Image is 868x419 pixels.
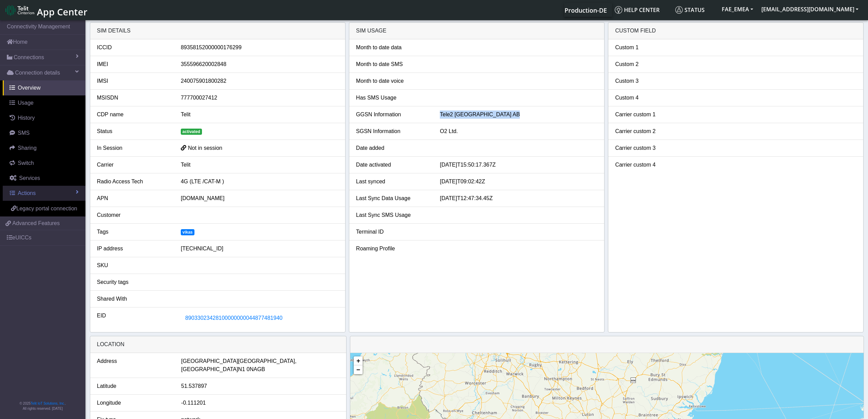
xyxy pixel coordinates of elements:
div: Radio Access Tech [92,178,176,186]
div: [DATE]T15:50:17.367Z [435,161,602,169]
div: Terminal ID [351,228,435,236]
button: [EMAIL_ADDRESS][DOMAIN_NAME] [757,3,863,15]
div: Carrier custom 3 [610,144,694,152]
span: Switch [18,160,34,166]
div: Status [92,127,176,135]
div: Carrier custom 4 [610,161,694,169]
div: Custom 1 [610,43,694,52]
a: App Center [5,3,86,17]
div: SIM usage [349,23,604,39]
div: Carrier custom 2 [610,127,694,135]
a: Status [673,3,718,17]
span: Overview [18,85,41,91]
span: [GEOGRAPHIC_DATA] [181,357,238,365]
div: Tele2 [GEOGRAPHIC_DATA] AB [435,110,602,119]
span: Actions [18,190,36,196]
a: Telit IoT Solutions, Inc. [31,402,65,405]
div: Telit [176,161,343,169]
span: Status [675,6,705,14]
div: 4G (LTE /CAT-M ) [176,178,343,186]
div: Customer [92,211,176,219]
div: Month to date voice [351,77,435,85]
div: Custom 3 [610,77,694,85]
div: Custom 4 [610,94,694,102]
a: SMS [3,126,85,141]
div: SGSN Information [351,127,435,135]
div: MSISDN [92,94,176,102]
span: activated [181,129,202,135]
a: Services [3,171,85,186]
span: N1 0NA [238,365,257,374]
a: Your current platform instance [564,3,607,17]
div: O2 Ltd. [435,127,602,135]
div: Roaming Profile [351,245,435,253]
span: 89033023428100000000044877481940 [185,315,283,321]
div: Last Sync Data Usage [351,194,435,202]
a: Usage [3,95,85,110]
a: Switch [3,156,85,171]
div: Date added [351,144,435,152]
div: In Session [92,144,176,152]
img: status.svg [675,6,683,14]
span: App Center [37,5,87,18]
div: APN [92,194,176,202]
div: Address [92,357,176,374]
a: Help center [612,3,673,17]
div: 777700027412 [176,94,343,102]
span: Connections [14,53,44,62]
span: Services [19,175,40,181]
div: ICCID [92,43,176,52]
a: Zoom in [354,356,363,365]
div: Month to date data [351,43,435,52]
div: Longitude [92,399,176,407]
span: Connection details [15,69,60,77]
img: logo-telit-cinterion-gw-new.png [5,5,34,16]
div: IMSI [92,77,176,85]
span: Legacy portal connection [16,206,77,211]
div: LOCATION [90,336,347,353]
div: Telit [176,110,343,119]
div: 240075901800282 [176,77,343,85]
div: GGSN Information [351,110,435,119]
span: Not in session [188,145,222,151]
div: Month to date SMS [351,60,435,68]
div: EID [92,312,176,325]
div: Date activated [351,161,435,169]
div: 355596620002848 [176,60,343,68]
span: Sharing [18,145,37,151]
span: Usage [18,100,33,106]
span: Advanced Features [12,219,60,227]
span: [GEOGRAPHIC_DATA] [181,365,238,374]
div: [DATE]T12:47:34.45Z [435,194,602,202]
div: Security tags [92,278,176,286]
div: [DATE]T09:02:42Z [435,178,602,186]
div: IP address [92,245,176,253]
div: 51.537897 [176,382,344,390]
button: FAE_EMEA [718,3,757,15]
div: [TECHNICAL_ID] [176,245,343,253]
div: Carrier [92,161,176,169]
div: SKU [92,261,176,270]
a: Actions [3,186,85,201]
div: Last Sync SMS Usage [351,211,435,219]
div: 89358152000000176299 [176,43,343,52]
div: [DOMAIN_NAME] [176,194,343,202]
span: vikas [181,229,194,235]
a: Sharing [3,141,85,156]
span: Production-DE [565,6,607,14]
img: knowledge.svg [615,6,622,14]
a: Overview [3,80,85,95]
span: GB [257,365,265,374]
span: History [18,115,35,121]
div: Shared With [92,295,176,303]
span: [GEOGRAPHIC_DATA], [238,357,297,365]
span: Help center [615,6,660,14]
div: -0.111201 [176,399,344,407]
div: Latitude [92,382,176,390]
span: SMS [18,130,30,136]
a: Zoom out [354,365,363,374]
button: 89033023428100000000044877481940 [181,312,287,325]
div: Has SMS Usage [351,94,435,102]
div: CDP name [92,110,176,119]
div: IMEI [92,60,176,68]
